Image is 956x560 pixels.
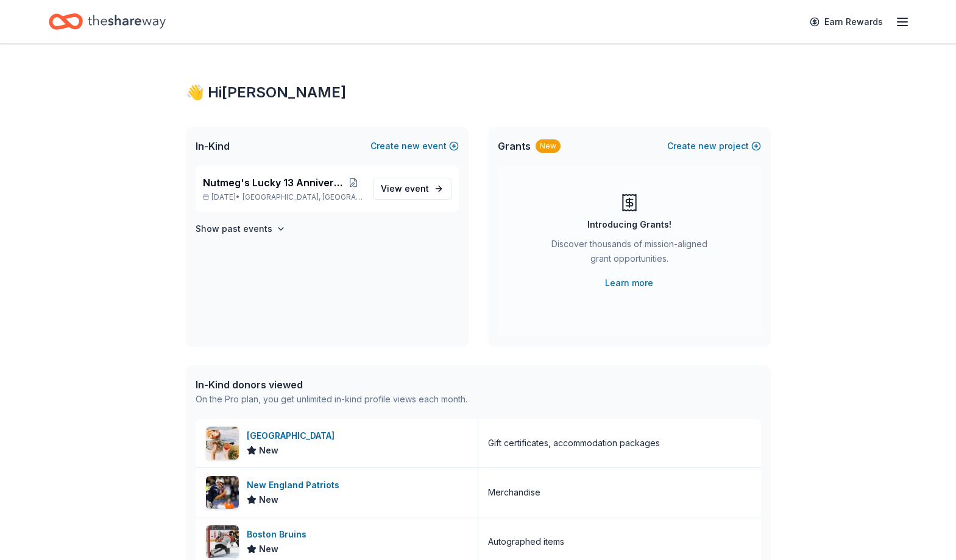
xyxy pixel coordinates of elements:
img: Image for Ocean House [206,427,239,460]
div: Autographed items [488,534,564,549]
div: Merchandise [488,485,540,500]
span: event [405,183,429,194]
button: Createnewevent [370,139,459,153]
button: Createnewproject [667,139,761,153]
span: Nutmeg's Lucky 13 Anniversary Event [203,175,344,190]
div: Discover thousands of mission-aligned grant opportunities. [547,237,712,271]
div: New England Patriots [247,478,344,492]
a: Learn more [605,276,653,290]
span: new [698,139,717,153]
span: New [259,492,278,507]
span: In-Kind [196,139,230,153]
span: New [259,542,278,556]
button: Show past events [196,222,286,236]
a: View event [373,178,451,200]
h4: Show past events [196,222,272,236]
div: On the Pro plan, you get unlimited in-kind profile views each month. [196,392,467,407]
img: Image for New England Patriots [206,476,239,509]
div: Boston Bruins [247,527,311,542]
div: [GEOGRAPHIC_DATA] [247,429,339,443]
a: Home [49,7,166,36]
span: [GEOGRAPHIC_DATA], [GEOGRAPHIC_DATA] [243,192,363,202]
span: Grants [498,139,531,153]
span: New [259,443,278,458]
div: In-Kind donors viewed [196,377,467,392]
div: New [536,139,561,153]
span: View [381,181,429,196]
p: [DATE] • [203,192,363,202]
div: Gift certificates, accommodation packages [488,436,660,450]
a: Earn Rewards [802,11,890,33]
span: new [402,139,420,153]
div: 👋 Hi [PERSON_NAME] [186,83,771,102]
img: Image for Boston Bruins [206,525,239,558]
div: Introducing Grants! [587,217,671,232]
